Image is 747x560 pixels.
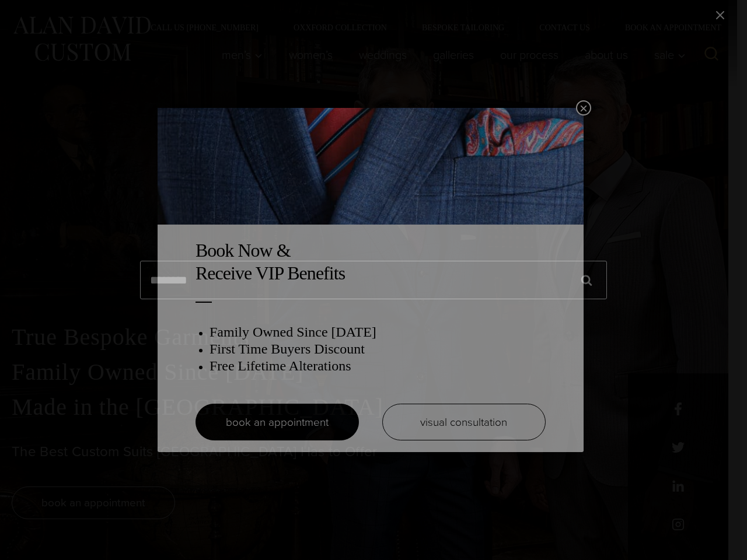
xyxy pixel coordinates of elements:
h3: First Time Buyers Discount [210,341,546,358]
a: visual consultation [382,404,546,440]
h3: Free Lifetime Alterations [210,358,546,374]
h2: Book Now & Receive VIP Benefits [196,239,546,284]
button: Close [576,100,591,116]
h3: Family Owned Since [DATE] [210,324,546,341]
a: book an appointment [196,404,359,440]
